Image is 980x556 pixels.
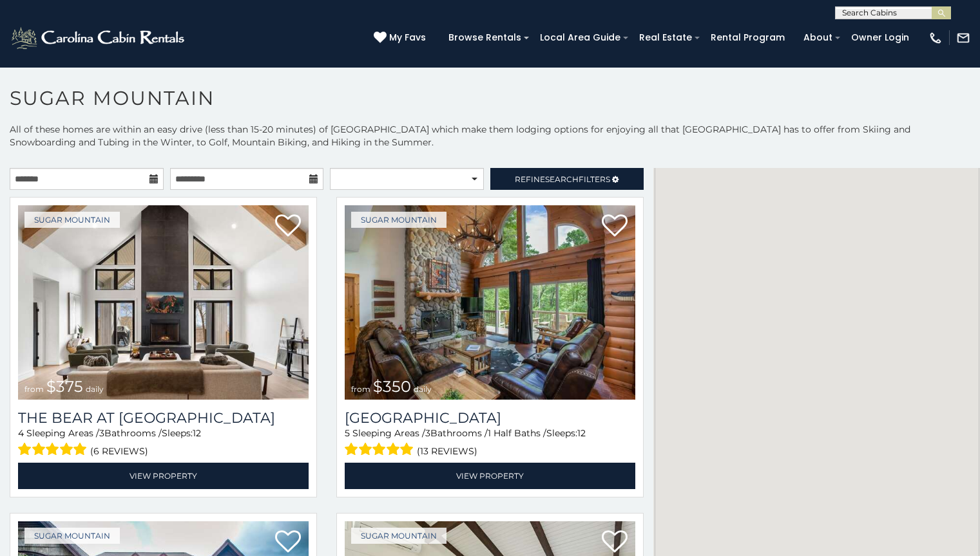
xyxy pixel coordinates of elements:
img: The Bear At Sugar Mountain [18,205,309,400]
span: Refine Filters [515,174,610,184]
a: Rental Program [704,28,791,48]
div: Sleeping Areas / Bathrooms / Sleeps: [345,427,635,459]
span: (6 reviews) [90,443,148,459]
a: Add to favorites [275,529,301,556]
img: mail-regular-white.png [956,31,970,45]
a: About [797,28,839,48]
a: Browse Rentals [442,28,528,48]
a: Sugar Mountain [24,212,120,228]
a: Local Area Guide [533,28,627,48]
a: The Bear At Sugar Mountain from $375 daily [18,205,309,400]
span: $375 [46,377,83,396]
span: 12 [193,427,201,439]
a: Add to favorites [602,213,628,240]
a: Sugar Mountain [351,212,447,228]
a: The Bear At [GEOGRAPHIC_DATA] [18,409,309,427]
a: Sugar Mountain [351,528,447,544]
a: View Property [18,463,309,489]
span: Search [545,174,579,184]
a: View Property [345,463,635,489]
a: Add to favorites [275,213,301,240]
span: daily [414,384,432,394]
span: 5 [345,427,350,439]
a: Add to favorites [602,529,628,556]
span: $350 [373,377,411,396]
a: Sugar Mountain [24,528,120,544]
a: Real Estate [633,28,698,48]
a: RefineSearchFilters [490,168,644,190]
div: Sleeping Areas / Bathrooms / Sleeps: [18,427,309,459]
span: from [351,384,370,394]
h3: Grouse Moor Lodge [345,409,635,427]
span: 12 [577,427,586,439]
h3: The Bear At Sugar Mountain [18,409,309,427]
a: Owner Login [845,28,916,48]
span: 1 Half Baths / [488,427,546,439]
img: Grouse Moor Lodge [345,205,635,400]
a: My Favs [374,31,429,45]
a: Grouse Moor Lodge from $350 daily [345,205,635,400]
span: (13 reviews) [417,443,477,459]
span: from [24,384,44,394]
span: 3 [425,427,430,439]
span: 3 [99,427,104,439]
a: [GEOGRAPHIC_DATA] [345,409,635,427]
img: White-1-2.png [10,25,188,51]
span: 4 [18,427,24,439]
span: My Favs [389,31,426,44]
span: daily [86,384,104,394]
img: phone-regular-white.png [928,31,943,45]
